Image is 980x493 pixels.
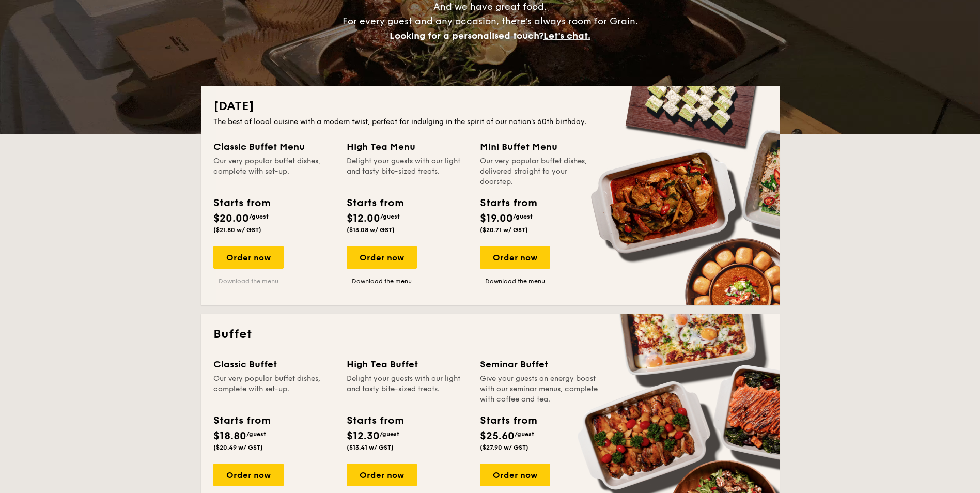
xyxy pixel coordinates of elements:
div: Delight your guests with our light and tasty bite-sized treats. [347,374,468,405]
div: Starts from [480,195,536,211]
div: Starts from [213,195,270,211]
a: Download the menu [480,277,550,285]
div: Our very popular buffet dishes, complete with set-up. [213,156,334,187]
span: Looking for a personalised touch? [390,30,543,41]
div: High Tea Menu [347,140,468,154]
div: High Tea Buffet [347,357,468,372]
span: $25.60 [480,430,515,442]
span: ($13.08 w/ GST) [347,226,395,234]
div: Order now [347,464,417,486]
div: Starts from [347,195,403,211]
span: /guest [515,430,534,438]
h2: Buffet [213,326,767,343]
span: ($20.71 w/ GST) [480,226,528,234]
div: Our very popular buffet dishes, complete with set-up. [213,374,334,405]
div: Starts from [347,413,403,428]
div: Seminar Buffet [480,357,601,372]
div: Order now [213,246,284,269]
span: /guest [513,213,533,220]
div: The best of local cuisine with a modern twist, perfect for indulging in the spirit of our nation’... [213,117,767,127]
span: ($13.41 w/ GST) [347,444,394,451]
span: $20.00 [213,212,249,225]
span: $18.80 [213,430,246,442]
div: Starts from [213,413,270,428]
div: Classic Buffet [213,357,334,372]
div: Mini Buffet Menu [480,140,601,154]
a: Download the menu [213,277,284,285]
span: ($27.90 w/ GST) [480,444,528,451]
span: $19.00 [480,212,513,225]
span: ($20.49 w/ GST) [213,444,263,451]
span: $12.00 [347,212,380,225]
div: Starts from [480,413,536,428]
span: And we have great food. For every guest and any occasion, there’s always room for Grain. [343,1,638,41]
div: Order now [213,464,284,486]
span: $12.30 [347,430,380,442]
span: /guest [380,213,400,220]
span: /guest [249,213,269,220]
div: Order now [480,246,550,269]
div: Order now [480,464,550,486]
div: Classic Buffet Menu [213,140,334,154]
span: Let's chat. [543,30,590,41]
div: Order now [347,246,417,269]
div: Our very popular buffet dishes, delivered straight to your doorstep. [480,156,601,187]
h2: [DATE] [213,98,767,115]
span: /guest [246,430,266,438]
a: Download the menu [347,277,417,285]
div: Give your guests an energy boost with our seminar menus, complete with coffee and tea. [480,374,601,405]
span: ($21.80 w/ GST) [213,226,261,234]
div: Delight your guests with our light and tasty bite-sized treats. [347,156,468,187]
span: /guest [380,430,399,438]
